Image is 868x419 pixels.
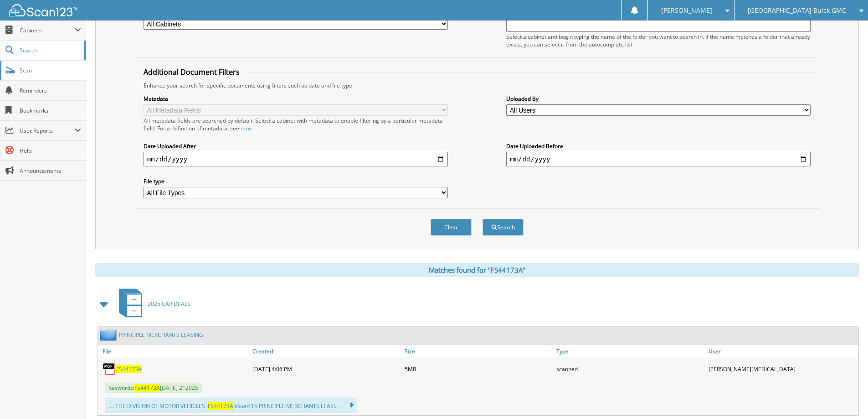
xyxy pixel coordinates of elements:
[20,107,81,114] span: Bookmarks
[113,286,190,322] a: 2025 CAR DEALS
[95,263,859,277] div: Matches found for "FS44173A"
[98,345,250,357] a: File
[144,177,448,185] label: File type
[250,345,402,357] a: Created
[483,219,524,236] button: Search
[208,402,233,410] span: FS44173A
[20,47,80,54] span: Search
[20,167,81,175] span: Announcements
[20,26,75,34] span: Cabinets
[139,82,815,89] div: Enhance your search for specific documents using filters such as date and file type.
[554,345,706,357] a: Type
[506,33,811,48] div: Select a cabinet and begin typing the name of the folder you want to search in. If the name match...
[706,345,858,357] a: User
[20,87,81,94] span: Reminders
[139,67,244,77] legend: Additional Document Filters
[105,383,202,393] span: Keywords: [DATE] 212925
[661,8,712,13] span: [PERSON_NAME]
[402,345,555,357] a: Size
[144,95,448,103] label: Metadata
[119,331,203,339] a: PRINCIPLE MERCHANTS LEASING
[100,329,119,341] img: folder2.png
[144,117,448,132] div: All metadata fields are searched by default. Select a cabinet with metadata to enable filtering b...
[250,360,402,378] div: [DATE] 4:06 PM
[431,219,472,236] button: Clear
[20,67,81,74] span: Scan
[554,360,706,378] div: scanned
[822,375,868,419] iframe: Chat Widget
[706,360,858,378] div: [PERSON_NAME][MEDICAL_DATA]
[239,124,251,132] a: here
[506,152,811,166] input: end
[9,4,77,16] img: scan123-logo-white.svg
[134,384,160,392] span: FS44173A
[105,398,357,413] div: .... THE DIVISION OF MOTOR VEHICLES : Issued To PRINCIPLE MERCHANTS LEASI...
[506,95,811,103] label: Uploaded By
[20,127,75,134] span: User Reports
[506,142,811,150] label: Date Uploaded Before
[148,300,190,308] span: 2025 CAR DEALS
[103,362,116,376] img: PDF.png
[748,8,846,13] span: [GEOGRAPHIC_DATA] Buick GMC
[20,147,81,155] span: Help
[144,152,448,166] input: start
[144,142,448,150] label: Date Uploaded After
[116,365,142,373] a: FS44173A
[402,360,555,378] div: 5MB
